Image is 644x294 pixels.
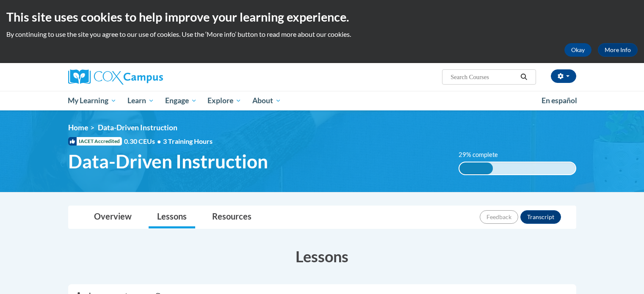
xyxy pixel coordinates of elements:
span: IACET Accredited [68,137,122,146]
span: Engage [165,96,197,106]
input: Search Courses [450,72,517,82]
span: Explore [207,96,241,106]
span: Data-Driven Instruction [98,123,177,132]
label: 29% complete [459,150,507,159]
span: En español [542,96,577,105]
a: Home [68,123,88,132]
div: 29% complete [459,162,493,174]
button: Transcript [520,210,561,224]
a: Engage [160,91,202,110]
a: En español [536,92,583,110]
span: 0.30 CEUs [124,137,163,146]
button: Account Settings [551,69,576,83]
span: Data-Driven Instruction [68,150,268,173]
span: About [252,96,281,106]
span: 3 Training Hours [163,137,213,145]
button: Search [517,72,530,82]
a: My Learning [63,91,122,110]
a: Learn [122,91,160,110]
div: Main menu [55,91,589,110]
p: By continuing to use the site you agree to our use of cookies. Use the ‘More info’ button to read... [6,30,638,39]
a: Cox Campus [68,69,229,85]
button: Okay [564,43,591,57]
h2: This site uses cookies to help improve your learning experience. [6,8,638,25]
a: Resources [204,206,260,228]
h3: Lessons [68,246,576,267]
button: Feedback [480,210,518,224]
a: Lessons [149,206,195,228]
span: My Learning [68,96,116,106]
a: Overview [86,206,140,228]
span: • [157,137,161,145]
img: Cox Campus [68,69,163,85]
a: More Info [598,43,638,57]
a: About [247,91,287,110]
span: Learn [127,96,154,106]
a: Explore [202,91,247,110]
